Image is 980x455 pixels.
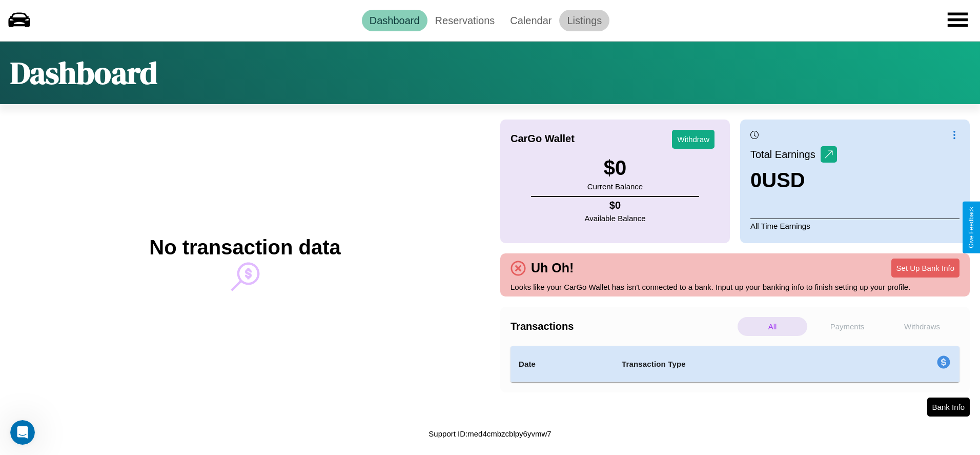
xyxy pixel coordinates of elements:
[511,321,735,332] h4: Transactions
[622,358,853,370] h4: Transaction Type
[887,317,957,336] p: Withdraws
[585,200,646,211] h4: $ 0
[10,420,35,445] iframe: Intercom live chat
[362,10,427,31] a: Dashboard
[672,130,714,149] button: Withdraw
[587,156,643,180] h3: $ 0
[526,261,579,275] h4: Uh Oh!
[750,145,821,164] p: Total Earnings
[511,346,959,382] table: simple table
[750,169,837,192] h3: 0 USD
[927,398,970,417] button: Bank Info
[812,317,882,336] p: Payments
[511,133,575,145] h4: CarGo Wallet
[559,10,609,31] a: Listings
[502,10,559,31] a: Calendar
[519,358,605,370] h4: Date
[891,259,959,278] button: Set Up Bank Info
[428,427,551,441] p: Support ID: med4cmbzcblpy6yvmw7
[149,236,340,259] h2: No transaction data
[585,211,646,225] p: Available Balance
[10,52,157,94] h1: Dashboard
[968,207,975,248] div: Give Feedback
[427,10,503,31] a: Reservations
[738,317,807,336] p: All
[511,280,959,294] p: Looks like your CarGo Wallet has isn't connected to a bank. Input up your banking info to finish ...
[587,180,643,193] p: Current Balance
[750,219,959,233] p: All Time Earnings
